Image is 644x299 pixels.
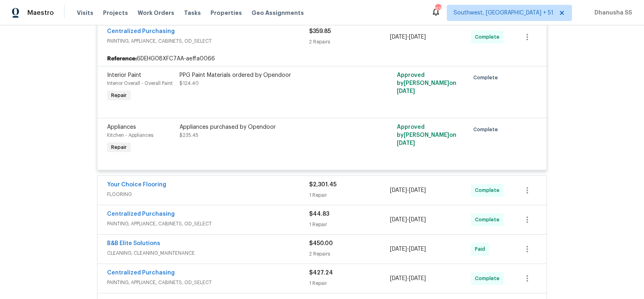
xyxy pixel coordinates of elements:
[309,250,390,258] div: 2 Repairs
[107,55,137,63] b: Reference:
[107,241,160,246] a: B&B Elite Solutions
[107,182,166,188] a: Your Choice Flooring
[591,9,632,17] span: Dhanusha SS
[107,249,309,257] span: CLEANING, CLEANING_MAINTENANCE
[390,33,426,41] span: -
[309,241,333,246] span: $450.00
[397,124,456,146] span: Approved by [PERSON_NAME] on
[409,34,426,40] span: [DATE]
[107,278,309,287] span: PAINTING, APPLIANCE, CABINETS, OD_SELECT
[390,276,407,281] span: [DATE]
[309,211,329,217] span: $44.83
[397,140,415,146] span: [DATE]
[390,217,407,223] span: [DATE]
[184,10,201,16] span: Tasks
[309,29,331,34] span: $359.85
[180,133,198,138] span: $235.45
[107,211,175,217] a: Centralized Purchasing
[138,9,174,17] span: Work Orders
[180,123,356,131] div: Appliances purchased by Opendoor
[473,126,501,134] span: Complete
[397,89,415,94] span: [DATE]
[475,274,503,283] span: Complete
[390,246,407,252] span: [DATE]
[107,37,309,45] span: PAINTING, APPLIANCE, CABINETS, OD_SELECT
[475,186,503,194] span: Complete
[475,33,503,41] span: Complete
[108,143,130,151] span: Repair
[107,81,173,86] span: Interior Overall - Overall Paint
[107,220,309,228] span: PAINTING, APPLIANCE, CABINETS, OD_SELECT
[397,72,456,94] span: Approved by [PERSON_NAME] on
[473,74,501,82] span: Complete
[107,133,153,138] span: Kitchen - Appliances
[107,124,136,130] span: Appliances
[77,9,93,17] span: Visits
[409,246,426,252] span: [DATE]
[107,29,175,34] a: Centralized Purchasing
[435,5,441,13] div: 637
[390,274,426,283] span: -
[27,9,54,17] span: Maestro
[180,81,199,86] span: $124.40
[211,9,242,17] span: Properties
[409,217,426,223] span: [DATE]
[390,34,407,40] span: [DATE]
[103,9,128,17] span: Projects
[309,38,390,46] div: 2 Repairs
[309,191,390,199] div: 1 Repair
[390,216,426,224] span: -
[390,188,407,193] span: [DATE]
[108,91,130,99] span: Repair
[454,9,553,17] span: Southwest, [GEOGRAPHIC_DATA] + 51
[180,71,356,79] div: PPG Paint Materials ordered by Opendoor
[475,245,488,253] span: Paid
[309,279,390,287] div: 1 Repair
[409,276,426,281] span: [DATE]
[309,270,333,276] span: $427.24
[309,221,390,229] div: 1 Repair
[107,270,175,276] a: Centralized Purchasing
[97,52,547,66] div: 6DEHG08XFC7AA-aeffa0066
[107,190,309,198] span: FLOORING
[390,186,426,194] span: -
[475,216,503,224] span: Complete
[309,182,336,188] span: $2,301.45
[390,245,426,253] span: -
[252,9,304,17] span: Geo Assignments
[409,188,426,193] span: [DATE]
[107,72,141,78] span: Interior Paint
